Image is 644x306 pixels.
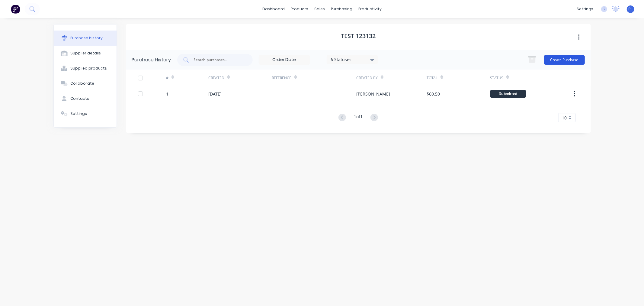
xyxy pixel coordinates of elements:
[356,75,378,81] div: Created By
[132,56,171,63] div: Purchase History
[259,55,310,64] input: Order Date
[70,96,89,101] div: Contacts
[70,35,103,41] div: Purchase history
[208,75,224,81] div: Created
[166,91,168,97] div: 1
[272,75,291,81] div: Reference
[341,32,376,40] h1: test 123132
[629,6,633,12] span: PL
[355,5,385,14] div: productivity
[166,75,168,81] div: #
[54,106,117,121] button: Settings
[354,113,363,122] div: 1 of 1
[544,55,585,65] button: Create Purchase
[11,5,20,14] img: Factory
[331,56,374,63] div: 6 Statuses
[574,5,596,14] div: settings
[54,46,117,61] button: Supplier details
[54,31,117,46] button: Purchase history
[311,5,328,14] div: sales
[54,76,117,91] button: Collaborate
[562,115,567,121] span: 10
[427,75,437,81] div: Total
[193,57,243,63] input: Search purchases...
[54,91,117,106] button: Contacts
[70,81,94,86] div: Collaborate
[490,75,503,81] div: Status
[490,90,526,98] div: Submitted
[427,91,440,97] div: $60.50
[70,66,107,71] div: Supplied products
[208,91,222,97] div: [DATE]
[328,5,355,14] div: purchasing
[356,91,390,97] div: [PERSON_NAME]
[70,111,87,116] div: Settings
[288,5,311,14] div: products
[259,5,288,14] a: dashboard
[54,61,117,76] button: Supplied products
[70,50,101,56] div: Supplier details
